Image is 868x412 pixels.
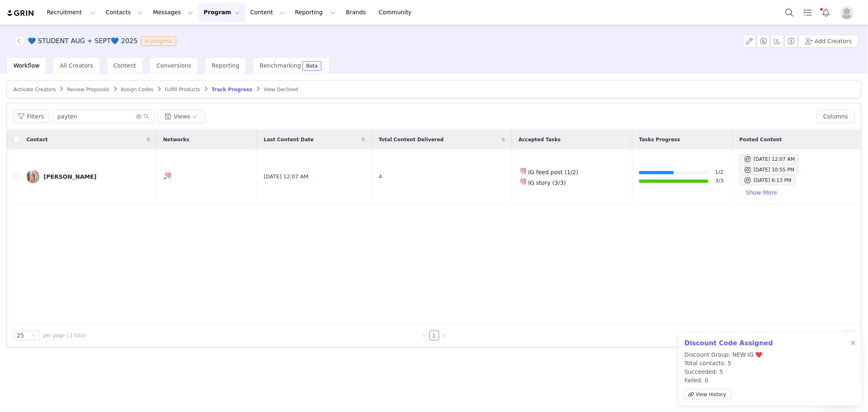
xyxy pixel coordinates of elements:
[817,110,855,123] button: Columns
[799,3,817,22] a: Tasks
[245,3,290,22] button: Content
[528,180,566,186] span: IG story (3/3)
[520,168,527,174] img: instagram.svg
[743,175,791,185] div: [DATE] 6:13 PM
[28,36,138,46] h3: 💙 STUDENT AUG + SEPT💙 2025
[840,6,853,19] img: placeholder-profile.jpg
[743,165,794,175] div: [DATE] 10:55 PM
[835,6,861,19] button: Profile
[13,110,49,123] button: Filters
[136,114,141,119] i: icon: close-circle
[420,331,429,340] li: Previous Page
[26,170,39,183] img: 500df9b5-d849-411f-b49b-a0d09e546444--s.jpg
[781,3,798,22] button: Search
[379,136,444,143] span: Total Content Delivered
[684,338,773,348] h2: Discount Code Assigned
[264,136,314,143] span: Last Content Date
[13,62,39,69] span: Workflow
[165,172,171,179] img: instagram.svg
[42,3,101,22] button: Recruitment
[684,351,773,403] p: Discount Group: NEW IG ❤️ Total contacts: 5 Succeeded: 5 Failed: 0
[141,36,176,46] span: In progress
[156,62,191,69] span: Conversions
[15,36,179,46] span: [object Object]
[264,173,308,181] span: [DATE] 12:07 AM
[212,87,252,92] span: Track Progress
[148,3,198,22] button: Messages
[290,3,341,22] button: Reporting
[739,136,782,143] span: Posted Content
[13,87,56,92] span: Activate Creators
[114,62,136,69] span: Content
[26,136,48,143] span: Contact
[7,9,35,17] img: grin logo
[520,178,527,185] img: instagram.svg
[260,62,301,69] span: Benchmarking
[43,332,85,339] span: per page | 1 total
[715,177,724,185] a: 3/3
[739,186,784,199] button: Show More
[429,331,439,340] li: 1
[17,331,24,340] div: 25
[31,333,36,339] i: icon: down
[798,35,858,48] button: Add Creators
[422,333,427,338] i: icon: left
[743,154,795,164] div: [DATE] 12:07 AM
[44,173,96,180] div: [PERSON_NAME]
[518,136,561,143] span: Accepted Tasks
[101,3,148,22] button: Contacts
[341,3,373,22] a: Brands
[639,136,680,143] span: Tasks Progress
[67,87,109,92] span: Review Proposals
[684,389,732,400] a: View History
[528,169,578,175] span: IG feed post (1/2)
[442,333,446,338] i: icon: right
[430,331,439,340] a: 1
[60,62,93,69] span: All Creators
[52,110,154,123] input: Search...
[264,87,298,92] span: View Declined
[715,168,724,177] a: 1/2
[817,3,835,22] button: Notifications
[26,170,150,183] a: [PERSON_NAME]
[306,64,318,68] div: Beta
[379,173,382,181] span: 4
[696,391,726,398] span: View History
[165,87,200,92] span: Fulfill Products
[163,136,189,143] span: Networks
[439,331,449,340] li: Next Page
[199,3,245,22] button: Program
[374,3,420,22] a: Community
[144,114,149,119] i: icon: search
[157,110,205,123] button: Views
[121,87,153,92] span: Assign Codes
[212,62,239,69] span: Reporting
